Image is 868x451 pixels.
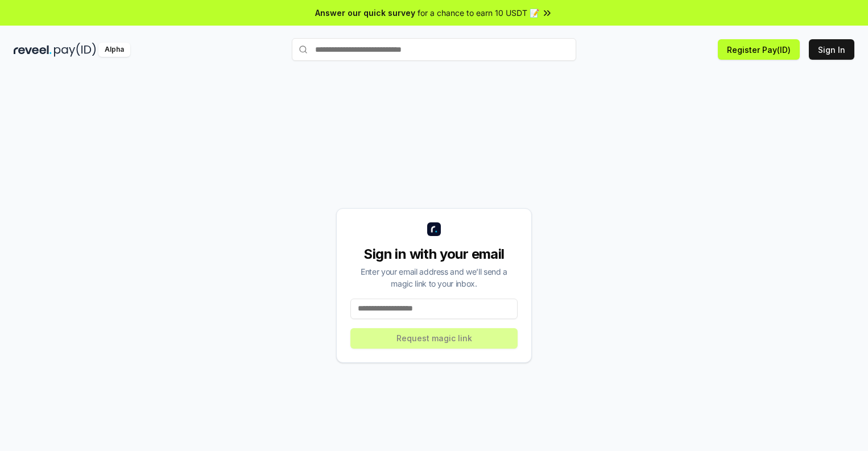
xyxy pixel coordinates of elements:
img: reveel_dark [14,43,52,57]
div: Enter your email address and we’ll send a magic link to your inbox. [350,266,518,289]
img: pay_id [54,43,96,57]
span: for a chance to earn 10 USDT 📝 [418,7,539,19]
button: Register Pay(ID) [718,39,800,60]
img: logo_small [427,222,441,236]
div: Alpha [98,43,130,57]
span: Answer our quick survey [315,7,415,19]
div: Sign in with your email [350,245,518,263]
button: Sign In [809,39,854,60]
